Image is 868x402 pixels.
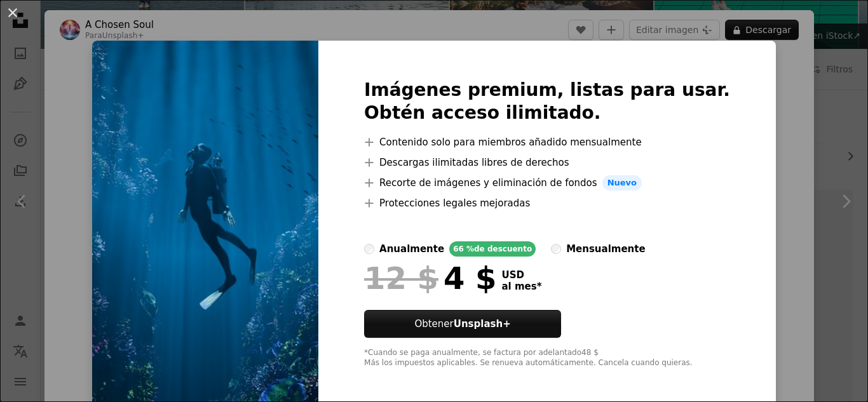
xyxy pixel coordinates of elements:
li: Descargas ilimitadas libres de derechos [364,155,730,170]
span: USD [501,269,541,281]
div: 4 $ [364,262,496,295]
div: anualmente [379,241,444,257]
h2: Imágenes premium, listas para usar. Obtén acceso ilimitado. [364,79,730,124]
button: ObtenerUnsplash+ [364,310,561,338]
div: *Cuando se paga anualmente, se factura por adelantado 48 $ Más los impuestos aplicables. Se renue... [364,348,730,368]
li: Recorte de imágenes y eliminación de fondos [364,175,730,191]
strong: Unsplash+ [454,318,511,330]
span: 12 $ [364,262,438,295]
span: al mes * [501,281,541,292]
input: mensualmente [551,244,561,254]
div: 66 % de descuento [449,241,536,257]
div: mensualmente [566,241,645,257]
span: Nuevo [602,175,642,191]
li: Contenido solo para miembros añadido mensualmente [364,135,730,150]
input: anualmente66 %de descuento [364,244,374,254]
li: Protecciones legales mejoradas [364,196,730,211]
